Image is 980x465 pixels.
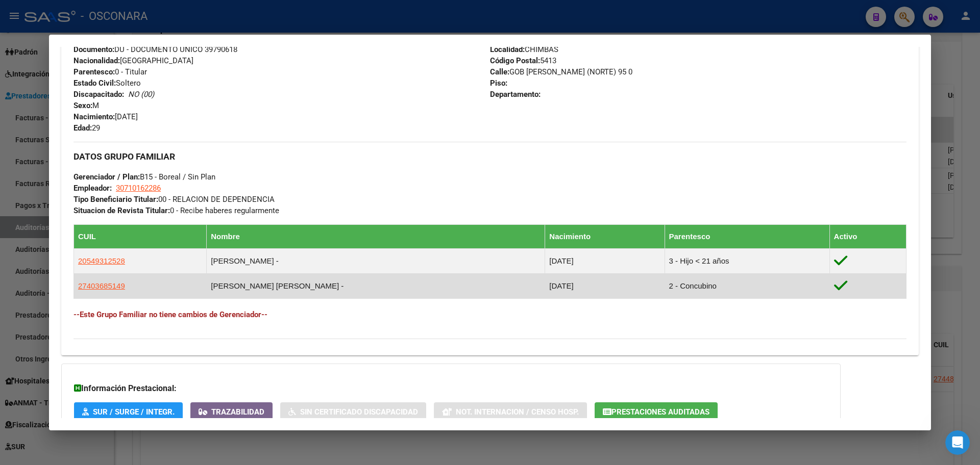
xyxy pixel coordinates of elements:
[490,79,507,88] strong: Piso:
[665,273,829,298] td: 2 - Concubino
[73,184,112,193] strong: Empleador:
[73,101,99,110] span: M
[211,407,264,417] span: Trazabilidad
[490,56,556,65] span: 5413
[73,45,114,54] strong: Documento:
[207,248,545,273] td: [PERSON_NAME] -
[73,90,124,99] strong: Discapacitado:
[190,402,273,421] button: Trazabilidad
[74,402,183,421] button: SUR / SURGE / INTEGR.
[74,382,828,395] h3: Información Prestacional:
[73,45,237,54] span: DU - DOCUMENTO UNICO 39790618
[490,67,509,76] strong: Calle:
[280,402,426,421] button: Sin Certificado Discapacidad
[73,67,115,76] strong: Parentesco:
[456,407,579,417] span: Not. Internacion / Censo Hosp.
[116,184,161,193] span: 30710162286
[74,224,207,248] th: CUIL
[207,273,545,298] td: [PERSON_NAME] [PERSON_NAME] -
[490,56,540,65] strong: Código Postal:
[611,407,709,417] span: Prestaciones Auditadas
[490,67,632,76] span: GOB [PERSON_NAME] (NORTE) 95 0
[829,224,906,248] th: Activo
[73,67,147,76] span: 0 - Titular
[73,79,141,88] span: Soltero
[73,206,279,215] span: 0 - Recibe haberes regularmente
[300,407,418,417] span: Sin Certificado Discapacidad
[545,248,665,273] td: [DATE]
[73,101,92,110] strong: Sexo:
[595,402,718,421] button: Prestaciones Auditadas
[490,90,541,99] strong: Departamento:
[665,224,829,248] th: Parentesco
[128,90,154,99] i: NO (00)
[73,123,92,133] strong: Edad:
[73,112,115,121] strong: Nacimiento:
[73,79,116,88] strong: Estado Civil:
[207,224,545,248] th: Nombre
[434,402,587,421] button: Not. Internacion / Censo Hosp.
[73,151,906,162] h3: DATOS GRUPO FAMILIAR
[73,195,275,204] span: 00 - RELACION DE DEPENDENCIA
[545,273,665,298] td: [DATE]
[73,309,906,320] h4: --Este Grupo Familiar no tiene cambios de Gerenciador--
[73,123,100,133] span: 29
[93,407,175,417] span: SUR / SURGE / INTEGR.
[945,430,970,455] iframe: Intercom live chat
[545,224,665,248] th: Nacimiento
[78,256,125,265] span: 20549312528
[73,172,215,182] span: B15 - Boreal / Sin Plan
[73,195,158,204] strong: Tipo Beneficiario Titular:
[73,56,120,65] strong: Nacionalidad:
[73,206,170,215] strong: Situacion de Revista Titular:
[78,281,125,290] span: 27403685149
[73,172,140,182] strong: Gerenciador / Plan:
[73,112,138,121] span: [DATE]
[73,56,193,65] span: [GEOGRAPHIC_DATA]
[665,248,829,273] td: 3 - Hijo < 21 años
[490,45,525,54] strong: Localidad:
[490,45,558,54] span: CHIMBAS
